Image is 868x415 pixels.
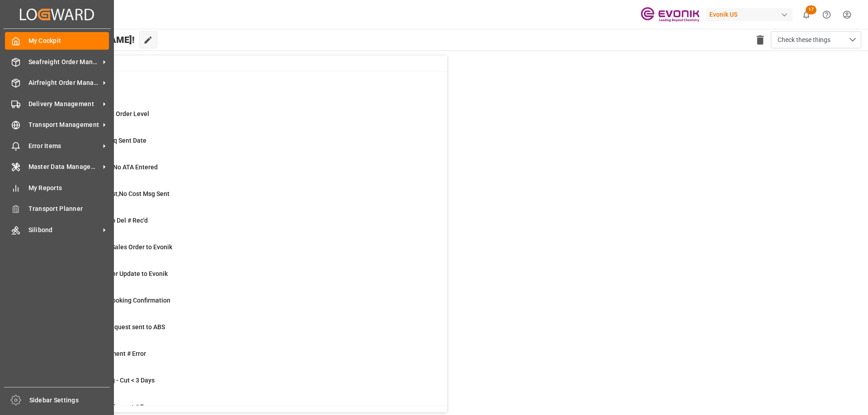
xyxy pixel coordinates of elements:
[47,136,436,155] a: 12ABS: No Bkg Req Sent DateShipment
[706,8,793,21] div: Evonik US
[28,36,109,46] span: My Cockpit
[69,190,170,197] span: ETD>3 Days Past,No Cost Msg Sent
[706,6,796,23] button: Evonik US
[816,5,837,25] button: Help Center
[28,225,100,235] span: Silibond
[47,322,436,341] a: 0Pending Bkg Request sent to ABSShipment
[69,297,170,304] span: ABS: Missing Booking Confirmation
[47,296,436,315] a: 31ABS: Missing Booking ConfirmationShipment
[28,78,100,88] span: Airfreight Order Management
[47,376,436,395] a: 46TU: PGI Missing - Cut < 3 DaysTransport Unit
[5,179,109,196] a: My Reports
[28,57,100,67] span: Seafreight Order Management
[29,396,110,405] span: Sidebar Settings
[38,31,135,48] span: Hello [PERSON_NAME]!
[69,323,165,331] span: Pending Bkg Request sent to ABS
[47,242,436,261] a: 0Error on Initial Sales Order to EvonikShipment
[47,269,436,288] a: 0Error Sales Order Update to EvonikShipment
[47,216,436,235] a: 11ETD < 3 Days,No Del # Rec'dShipment
[28,204,109,214] span: Transport Planner
[5,200,109,218] a: Transport Planner
[47,83,436,102] a: 13329allRowsDelivery
[806,5,816,14] span: 17
[47,349,436,368] a: 2Main-Leg Shipment # ErrorShipment
[28,99,100,109] span: Delivery Management
[28,162,100,172] span: Master Data Management
[47,163,436,182] a: 21ETA > 10 Days , No ATA EnteredShipment
[771,31,861,48] button: open menu
[28,141,100,151] span: Error Items
[641,7,699,23] img: Evonik-brand-mark-Deep-Purple-RGB.jpeg_1700498283.jpeg
[796,5,816,25] button: show 17 new notifications
[69,243,172,251] span: Error on Initial Sales Order to Evonik
[5,32,109,50] a: My Cockpit
[28,183,109,193] span: My Reports
[28,120,100,130] span: Transport Management
[47,189,436,208] a: 36ETD>3 Days Past,No Cost Msg SentShipment
[69,270,168,277] span: Error Sales Order Update to Evonik
[778,35,830,45] span: Check these things
[47,109,436,128] a: 0MOT Missing at Order LevelSales Order-IVPO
